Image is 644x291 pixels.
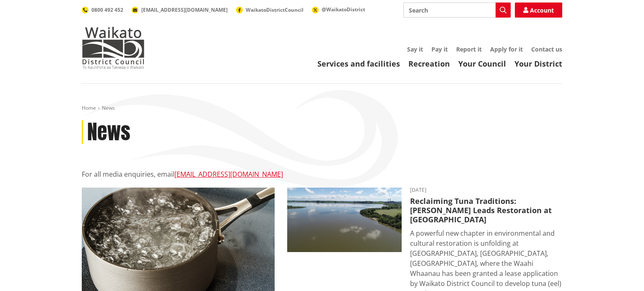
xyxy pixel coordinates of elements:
[456,45,482,53] a: Report it
[408,59,450,69] a: Recreation
[82,6,123,13] a: 0800 492 452
[490,45,523,53] a: Apply for it
[82,27,145,69] img: Waikato District Council - Te Kaunihera aa Takiwaa o Waikato
[236,6,304,13] a: WaikatoDistrictCouncil
[403,3,511,18] input: Search input
[410,188,562,193] time: [DATE]
[458,59,506,69] a: Your Council
[431,45,448,53] a: Pay it
[322,6,365,13] span: @WaikatoDistrict
[82,169,562,179] p: For all media enquiries, email
[287,188,402,252] img: Waahi Lake
[312,6,365,13] a: @WaikatoDistrict
[132,6,228,13] a: [EMAIL_ADDRESS][DOMAIN_NAME]
[174,170,283,179] a: [EMAIL_ADDRESS][DOMAIN_NAME]
[91,6,123,13] span: 0800 492 452
[141,6,228,13] span: [EMAIL_ADDRESS][DOMAIN_NAME]
[514,59,562,69] a: Your District
[407,45,423,53] a: Say it
[246,6,304,13] span: WaikatoDistrictCouncil
[317,59,400,69] a: Services and facilities
[102,104,115,111] span: News
[87,120,130,144] h1: News
[82,105,562,112] nav: breadcrumb
[410,197,562,224] h3: Reclaiming Tuna Traditions: [PERSON_NAME] Leads Restoration at [GEOGRAPHIC_DATA]
[82,104,96,111] a: Home
[515,3,562,18] a: Account
[531,45,562,53] a: Contact us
